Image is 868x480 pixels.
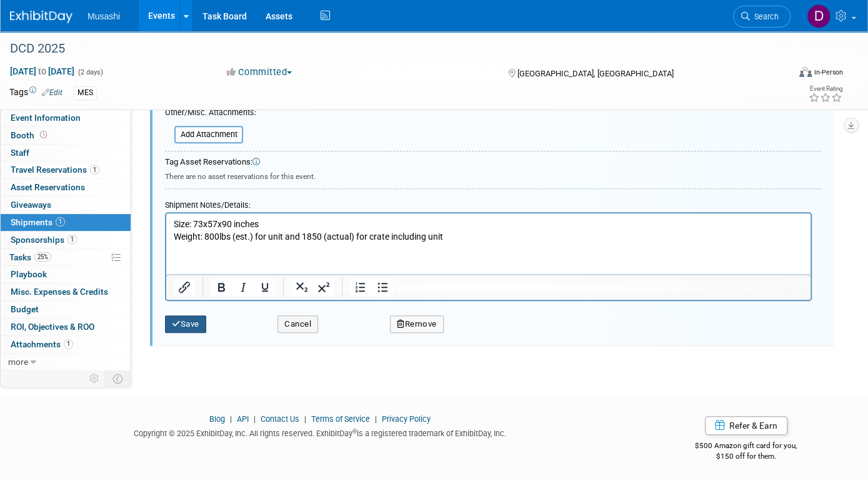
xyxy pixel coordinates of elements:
div: $150 off for them. [649,451,843,462]
span: Tasks [9,252,51,262]
div: MES [74,86,97,100]
span: more [8,357,28,367]
a: Staff [1,145,131,161]
span: ROI, Objectives & ROO [11,322,94,332]
div: $500 Amazon gift card for you, [649,432,843,461]
div: DCD 2025 [6,38,772,60]
div: There are no asset reservations for this event. [165,168,821,182]
button: Insert/edit link [174,278,195,296]
span: (2 days) [77,68,103,76]
span: Booth [11,130,49,140]
span: Search [750,12,779,21]
span: | [227,414,235,424]
td: Toggle Event Tabs [106,370,131,387]
td: Personalize Event Tab Strip [84,370,106,387]
button: Bullet list [372,278,393,296]
span: Sponsorships [11,235,77,245]
span: Event Information [11,113,81,123]
span: Travel Reservations [11,165,99,175]
button: Underline [254,278,276,296]
button: Italic [232,278,254,296]
a: Playbook [1,266,131,283]
button: Cancel [277,315,318,333]
span: | [251,414,259,424]
img: ExhibitDay [10,11,72,23]
a: Giveaways [1,197,131,213]
div: Shipment Notes/Details: [165,194,812,212]
a: Refer & Earn [705,416,787,435]
span: | [301,414,309,424]
span: Staff [11,148,29,158]
a: Shipments1 [1,214,131,231]
a: Sponsorships1 [1,232,131,248]
a: Blog [209,414,225,424]
span: Budget [11,304,39,314]
button: Numbered list [350,278,371,296]
img: Format-Inperson.png [799,67,812,77]
a: Terms of Service [311,414,370,424]
span: Musashi [87,11,120,21]
div: Event Rating [809,86,842,92]
span: | [372,414,380,424]
a: Attachments1 [1,336,131,353]
span: Asset Reservations [11,182,85,192]
a: Booth [1,127,131,144]
div: Other/Misc. Attachments: [165,107,256,121]
a: Event Information [1,110,131,126]
button: Committed [222,66,297,79]
div: Tag Asset Reservations: [165,156,821,168]
a: more [1,354,131,370]
div: Copyright © 2025 ExhibitDay, Inc. All rights reserved. ExhibitDay is a registered trademark of Ex... [9,425,630,439]
span: Shipments [11,217,65,227]
div: Event Format [720,65,843,84]
a: ROI, Objectives & ROO [1,319,131,335]
iframe: Rich Text Area. Press ALT-0 for help. [166,213,811,274]
span: [GEOGRAPHIC_DATA], [GEOGRAPHIC_DATA] [517,69,674,78]
button: Subscript [291,278,312,296]
span: 25% [34,252,51,262]
a: Contact Us [261,414,299,424]
span: 1 [67,235,77,244]
span: 1 [64,339,73,349]
button: Superscript [313,278,334,296]
a: Asset Reservations [1,179,131,196]
span: Booth not reserved yet [37,130,49,140]
a: API [237,414,249,424]
a: Misc. Expenses & Credits [1,283,131,300]
span: Giveaways [11,200,51,210]
div: In-Person [814,68,843,77]
a: Privacy Policy [382,414,431,424]
span: 1 [56,217,65,227]
span: [DATE] [DATE] [9,66,75,77]
img: Daniel Agar [807,4,831,28]
span: to [36,66,48,76]
a: Travel Reservations1 [1,161,131,178]
sup: ® [352,428,357,435]
span: Playbook [11,269,47,279]
button: Save [165,315,206,333]
span: Misc. Expenses & Credits [11,287,108,297]
span: Attachments [11,339,73,349]
a: Tasks25% [1,249,131,266]
a: Edit [42,88,62,97]
span: 1 [90,165,99,175]
a: Budget [1,301,131,318]
button: Remove [390,315,444,333]
td: Tags [9,86,62,100]
button: Bold [211,278,232,296]
a: Search [733,6,791,28]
